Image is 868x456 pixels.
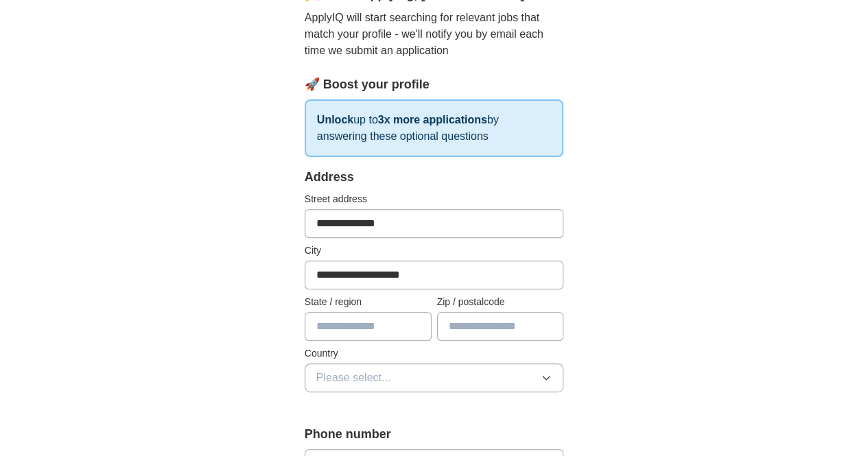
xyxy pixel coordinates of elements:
[305,99,564,157] p: up to by answering these optional questions
[305,363,564,392] button: Please select...
[305,425,564,444] label: Phone number
[305,75,564,94] div: 🚀 Boost your profile
[378,114,487,125] strong: 3x more applications
[316,370,391,386] span: Please select...
[305,346,564,361] label: Country
[437,295,564,309] label: Zip / postalcode
[305,10,564,59] p: ApplyIQ will start searching for relevant jobs that match your profile - we'll notify you by emai...
[305,295,432,309] label: State / region
[305,243,564,258] label: City
[305,192,564,206] label: Street address
[317,114,353,125] strong: Unlock
[305,168,564,187] div: Address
